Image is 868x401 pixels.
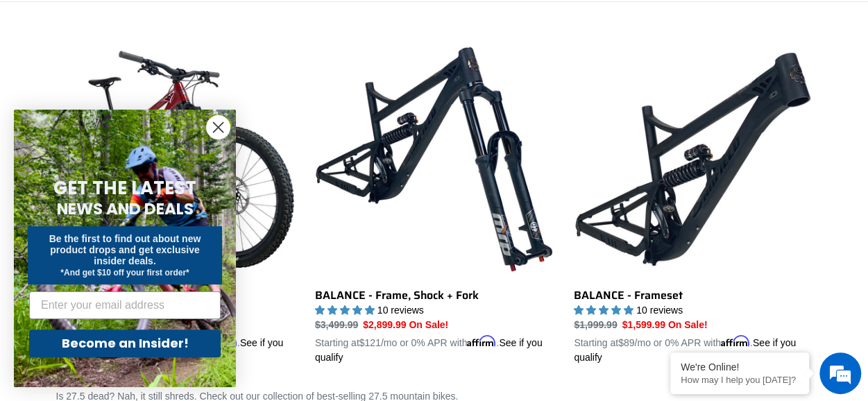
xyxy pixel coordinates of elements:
span: NEWS AND DEALS [57,198,194,220]
span: Be the first to find out about new product drops and get exclusive insider deals. [49,233,201,266]
button: Become an Insider! [29,330,221,357]
input: Enter your email address [29,291,221,319]
span: GET THE LATEST [53,176,196,200]
p: How may I help you today? [681,375,799,385]
span: *And get $10 off your first order* [60,268,189,278]
div: We're Online! [681,361,799,373]
button: Close dialog [206,115,230,139]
